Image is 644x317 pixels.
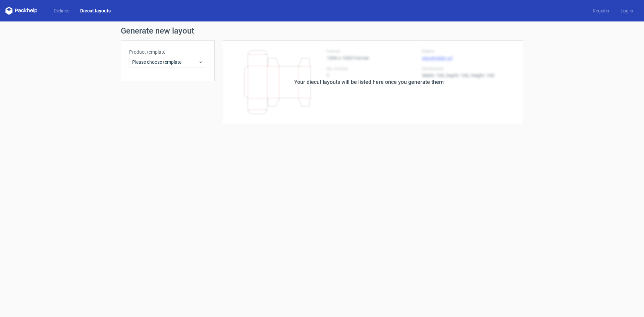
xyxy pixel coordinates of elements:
[294,78,444,86] div: Your diecut layouts will be listed here once you generate them
[129,49,206,55] label: Product template
[587,7,615,14] a: Register
[132,59,198,65] span: Please choose template
[75,7,116,14] a: Diecut layouts
[121,27,523,35] h1: Generate new layout
[615,7,639,14] a: Log in
[48,7,75,14] a: Dielines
